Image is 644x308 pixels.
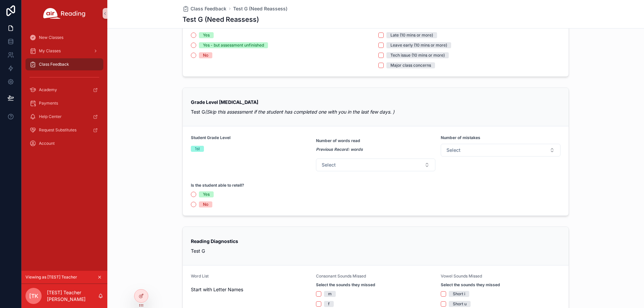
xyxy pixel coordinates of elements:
[441,135,480,140] strong: Number of mistakes
[453,291,465,297] div: Short i
[390,42,447,48] div: Leave early (10 mins or more)
[25,111,103,123] a: Help Center
[316,147,363,152] em: Previous Record: words
[195,146,200,152] div: 1st
[21,27,107,158] div: scrollable content
[441,282,500,288] strong: Select the sounds they missed
[191,238,238,244] strong: Reading Diagnostics
[203,191,210,197] div: Yes
[191,247,560,254] p: Test G
[43,8,86,19] img: App logo
[453,301,467,307] div: Short u
[316,159,436,171] button: Select Button
[39,87,57,93] span: Academy
[39,141,55,146] span: Account
[191,183,244,188] strong: Is the student able to retell?
[191,108,560,115] p: Test G
[29,292,38,300] span: [TK
[203,52,208,58] div: No
[25,45,103,57] a: My Classes
[441,144,560,157] button: Select Button
[25,97,103,109] a: Payments
[191,99,258,105] strong: Grade Level [MEDICAL_DATA]
[191,135,230,140] strong: Student Grade Level
[441,273,482,279] span: Vowel Sounds Missed
[316,282,375,288] strong: Select the sounds they missed
[322,162,336,168] span: Select
[47,289,98,303] p: [TEST] Teacher [PERSON_NAME]
[316,138,360,143] strong: Number of words read
[203,42,264,48] div: Yes - but assessment unfinished
[205,109,394,115] em: (Skip this assessment if the student has completed one with you in the last few days. )
[328,291,332,297] div: m
[446,147,461,153] span: Select
[191,273,209,279] span: Word List
[39,114,62,119] span: Help Center
[191,5,226,12] span: Class Feedback
[328,301,330,307] div: f
[191,286,311,293] span: Start with Letter Names
[182,15,259,24] h1: Test G (Need Reassess)
[39,48,61,54] span: My Classes
[390,62,431,68] div: Major class concerns
[203,32,210,38] div: Yes
[390,32,433,38] div: Late (10 mins or more)
[25,137,103,149] a: Account
[25,124,103,136] a: Request Substitutes
[25,58,103,70] a: Class Feedback
[39,62,69,67] span: Class Feedback
[390,52,445,58] div: Tech issue (10 mins or more)
[39,101,58,106] span: Payments
[182,5,226,12] a: Class Feedback
[25,32,103,44] a: New Classes
[316,273,366,279] span: Consonant Sounds Missed
[39,35,63,40] span: New Classes
[233,5,287,12] a: Test G (Need Reassess)
[39,127,76,133] span: Request Substitutes
[203,201,208,207] div: No
[25,274,77,280] span: Viewing as [TEST] Teacher
[25,84,103,96] a: Academy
